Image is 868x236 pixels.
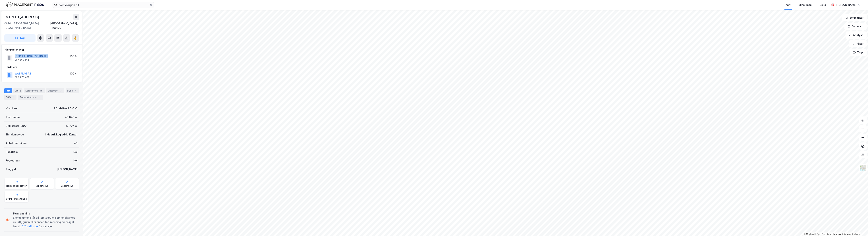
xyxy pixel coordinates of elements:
a: Improve this map [833,233,851,235]
div: Tinglyst [6,167,16,171]
div: 46 [74,141,78,145]
div: Tomteareal [6,115,20,119]
div: 301-149-490-0-0 [54,106,78,111]
div: 0680, [GEOGRAPHIC_DATA], [GEOGRAPHIC_DATA] [4,21,50,30]
div: Industri, Logistikk, Kontor [45,132,78,137]
div: Reguleringsplaner [6,184,27,187]
button: Tags [850,49,867,56]
button: Bokmerker [842,14,867,21]
div: Datasett [46,88,64,93]
div: Hjemmelshaver [5,48,79,52]
div: 4 [74,89,78,93]
div: 11 [11,95,15,99]
div: Eiendommen står på tomtegrunn som er påvirket av luft, grunn eller annen forurensning. Vennligst ... [13,216,78,229]
div: [STREET_ADDRESS] [4,14,40,20]
iframe: Chat Widget [850,219,868,236]
div: Punktleie [6,150,18,154]
a: OpenStreetMap [815,233,832,235]
div: Gårdeiere [5,65,79,69]
div: [PERSON_NAME] [57,167,78,171]
div: 11 [38,95,41,99]
div: Mine Tags [799,3,812,7]
div: Bolig [820,3,826,7]
a: Mapbox [804,233,814,235]
button: Filter [849,40,867,47]
button: Datasett [844,23,867,30]
div: ESG [4,95,16,100]
input: Søk på adresse, matrikkel, gårdeiere, leietakere eller personer [57,2,149,8]
div: [GEOGRAPHIC_DATA], 149/490 [50,21,79,30]
div: Grunnforurensning [6,197,27,200]
div: Miljøstatus [36,184,48,187]
div: Bruksareal (BRA) [6,124,27,128]
div: Eiendomstype [6,132,24,137]
div: Eiere [13,88,22,93]
div: 43 048 ㎡ [65,115,78,119]
button: Tag [4,34,36,42]
div: Nei [73,158,78,163]
img: logo.f888ab2527a4732fd821a326f86c7f29.svg [6,2,44,8]
div: 987 560 142 [15,58,29,61]
div: Bygg [66,88,79,93]
div: 100% [70,54,77,58]
div: Festegrunn [6,158,20,163]
div: 46 [39,89,43,93]
div: Saksinnsyn [61,184,73,187]
div: 7 [59,89,63,93]
div: Matrikkel [6,106,18,111]
div: 985 470 405 [15,76,30,79]
div: [PERSON_NAME] [836,3,856,7]
button: Analyse [846,31,867,39]
img: Z [859,164,866,171]
div: 27 794 ㎡ [65,124,78,128]
div: Kart [786,3,791,7]
div: Info [4,88,12,93]
div: Forurensning [13,211,78,216]
div: Antall leietakere [6,141,27,145]
div: Transaksjoner [18,95,43,100]
div: Leietakere [24,88,45,93]
div: Nei [73,150,78,154]
div: 100% [70,71,77,76]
